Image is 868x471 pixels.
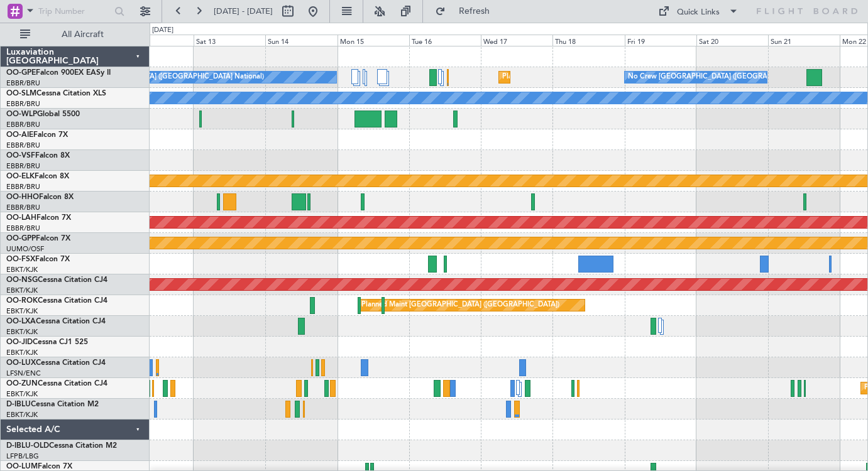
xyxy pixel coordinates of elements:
[6,90,106,97] a: OO-SLMCessna Citation XLS
[6,265,38,274] a: EBKT/KJK
[6,297,107,305] a: OO-ROKCessna Citation CJ4
[625,35,696,46] div: Fri 19
[6,380,38,387] span: OO-ZUN
[677,6,720,19] div: Quick Links
[6,173,35,180] span: OO-ELK
[6,359,36,367] span: OO-LUX
[6,69,36,77] span: OO-GPE
[768,35,840,46] div: Sun 21
[628,68,838,87] div: No Crew [GEOGRAPHIC_DATA] ([GEOGRAPHIC_DATA] National)
[214,6,273,17] span: [DATE] - [DATE]
[409,35,481,46] div: Tue 16
[6,297,38,305] span: OO-ROK
[6,276,107,284] a: OO-NSGCessna Citation CJ4
[6,90,36,97] span: OO-SLM
[696,35,768,46] div: Sat 20
[194,35,265,46] div: Sat 13
[6,120,40,129] a: EBBR/BRU
[6,99,40,109] a: EBBR/BRU
[6,410,38,420] a: EBKT/KJK
[6,276,38,284] span: OO-NSG
[6,463,72,470] a: OO-LUMFalcon 7X
[6,78,40,88] a: EBBR/BRU
[6,214,36,222] span: OO-LAH
[6,452,39,461] a: LFPB/LBG
[6,224,40,233] a: EBBR/BRU
[6,111,37,118] span: OO-WLP
[122,35,194,46] div: Fri 12
[6,256,35,263] span: OO-FSX
[6,244,44,254] a: UUMO/OSF
[6,389,38,399] a: EBKT/KJK
[6,182,40,192] a: EBBR/BRU
[265,35,337,46] div: Sun 14
[6,338,33,346] span: OO-JID
[6,141,40,150] a: EBBR/BRU
[6,401,31,408] span: D-IBLU
[502,68,730,87] div: Planned Maint [GEOGRAPHIC_DATA] ([GEOGRAPHIC_DATA] National)
[6,286,38,295] a: EBKT/KJK
[6,69,111,77] a: OO-GPEFalcon 900EX EASy II
[6,173,69,180] a: OO-ELKFalcon 8X
[6,306,38,316] a: EBKT/KJK
[6,111,80,118] a: OO-WLPGlobal 5500
[6,131,68,139] a: OO-AIEFalcon 7X
[6,338,88,346] a: OO-JIDCessna CJ1 525
[152,25,173,36] div: [DATE]
[6,152,70,160] a: OO-VSFFalcon 8X
[6,359,106,367] a: OO-LUXCessna Citation CJ4
[481,35,552,46] div: Wed 17
[6,327,38,337] a: EBKT/KJK
[448,7,501,16] span: Refresh
[6,348,38,357] a: EBKT/KJK
[652,1,745,21] button: Quick Links
[552,35,624,46] div: Thu 18
[6,214,71,222] a: OO-LAHFalcon 7X
[6,256,70,263] a: OO-FSXFalcon 7X
[53,68,264,87] div: No Crew [GEOGRAPHIC_DATA] ([GEOGRAPHIC_DATA] National)
[6,463,38,470] span: OO-LUM
[6,193,74,201] a: OO-HHOFalcon 8X
[6,161,40,171] a: EBBR/BRU
[429,1,505,21] button: Refresh
[361,296,559,315] div: Planned Maint [GEOGRAPHIC_DATA] ([GEOGRAPHIC_DATA])
[6,193,39,201] span: OO-HHO
[6,131,33,139] span: OO-AIE
[6,369,41,378] a: LFSN/ENC
[6,152,35,160] span: OO-VSF
[33,30,133,39] span: All Aircraft
[6,442,117,450] a: D-IBLU-OLDCessna Citation M2
[6,203,40,212] a: EBBR/BRU
[14,24,136,45] button: All Aircraft
[38,2,111,21] input: Trip Number
[6,380,107,387] a: OO-ZUNCessna Citation CJ4
[6,401,99,408] a: D-IBLUCessna Citation M2
[6,318,36,325] span: OO-LXA
[6,235,70,242] a: OO-GPPFalcon 7X
[6,318,106,325] a: OO-LXACessna Citation CJ4
[6,442,49,450] span: D-IBLU-OLD
[338,35,409,46] div: Mon 15
[6,235,36,242] span: OO-GPP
